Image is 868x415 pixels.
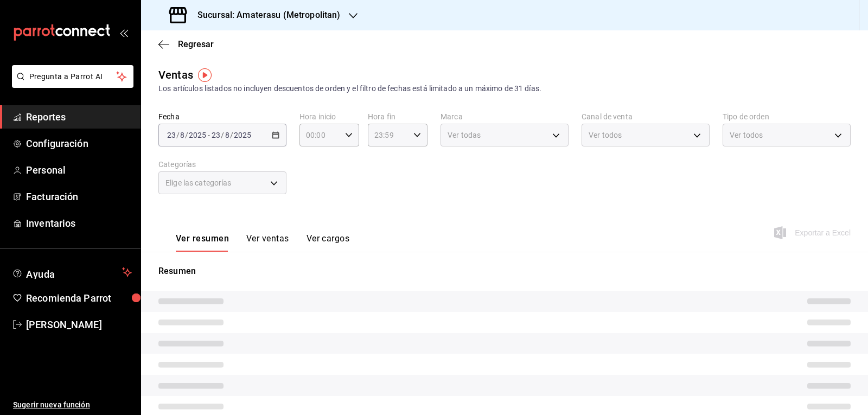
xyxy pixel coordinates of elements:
[26,110,132,124] span: Reportes
[158,113,286,120] label: Fecha
[26,163,132,177] span: Personal
[176,233,229,252] button: Ver resumen
[221,131,224,139] span: /
[158,265,851,278] p: Resumen
[188,131,207,139] input: ----
[198,68,212,82] img: Tooltip marker
[26,136,132,151] span: Configuración
[26,189,132,204] span: Facturación
[13,399,132,411] span: Sugerir nueva función
[158,67,193,83] div: Ventas
[307,233,350,252] button: Ver cargos
[230,131,233,139] span: /
[178,39,214,49] span: Regresar
[167,131,176,139] input: --
[176,233,349,252] div: navigation tabs
[158,161,286,168] label: Categorías
[176,131,180,139] span: /
[26,291,132,305] span: Recomienda Parrot
[189,9,340,22] h3: Sucursal: Amaterasu (Metropolitan)
[246,233,289,252] button: Ver ventas
[441,113,569,120] label: Marca
[26,266,118,279] span: Ayuda
[158,39,214,49] button: Regresar
[589,130,622,141] span: Ver todos
[211,131,221,139] input: --
[12,65,133,88] button: Pregunta a Parrot AI
[29,71,117,82] span: Pregunta a Parrot AI
[165,177,232,188] span: Elige las categorías
[208,131,210,139] span: -
[723,113,851,120] label: Tipo de orden
[730,130,763,141] span: Ver todos
[582,113,710,120] label: Canal de venta
[299,113,359,120] label: Hora inicio
[158,83,851,94] div: Los artículos listados no incluyen descuentos de orden y el filtro de fechas está limitado a un m...
[225,131,230,139] input: --
[233,131,252,139] input: ----
[8,79,133,90] a: Pregunta a Parrot AI
[180,131,185,139] input: --
[368,113,427,120] label: Hora fin
[448,130,481,141] span: Ver todas
[26,317,132,332] span: [PERSON_NAME]
[185,131,188,139] span: /
[119,28,128,37] button: open_drawer_menu
[26,216,132,231] span: Inventarios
